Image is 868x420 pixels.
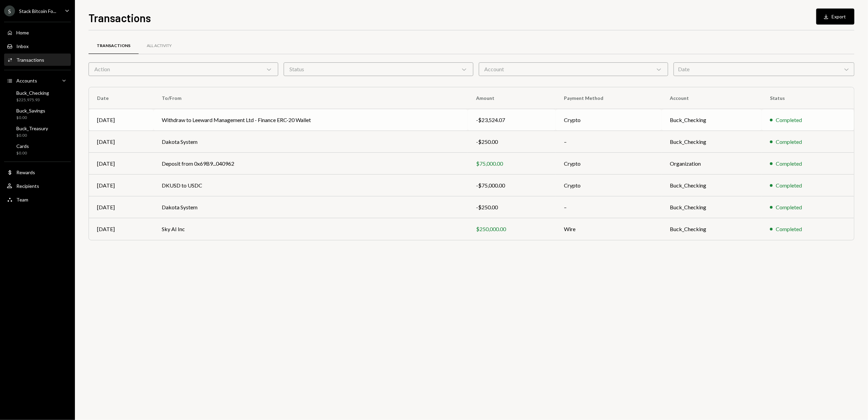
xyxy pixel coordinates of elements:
[16,43,29,49] div: Inbox
[556,175,662,196] td: Crypto
[556,153,662,175] td: Crypto
[154,87,468,109] th: To/From
[16,143,29,149] div: Cards
[476,116,548,124] div: -$23,524.07
[147,43,172,49] div: All Activity
[16,108,45,114] div: Buck_Savings
[662,87,762,109] th: Account
[662,175,762,196] td: Buck_Checking
[154,175,468,196] td: DKUSD to USDC
[154,218,468,240] td: Sky AI Inc
[556,196,662,218] td: –
[97,225,145,233] div: [DATE]
[16,78,37,84] div: Accounts
[89,37,139,55] a: Transactions
[16,57,44,63] div: Transactions
[4,26,71,39] a: Home
[16,133,48,138] div: $0.00
[19,8,56,14] div: Stack Bitcoin Fo...
[476,225,548,233] div: $250,000.00
[556,218,662,240] td: Wire
[776,160,802,168] div: Completed
[97,138,145,146] div: [DATE]
[4,193,71,206] a: Team
[97,181,145,190] div: [DATE]
[16,197,28,202] div: Team
[556,109,662,131] td: Crypto
[97,203,145,211] div: [DATE]
[4,166,71,178] a: Rewards
[776,138,802,146] div: Completed
[4,74,71,87] a: Accounts
[662,153,762,175] td: Organization
[776,181,802,190] div: Completed
[154,153,468,175] td: Deposit from 0x69B9...040962
[476,203,548,211] div: -$250.00
[16,115,45,121] div: $0.00
[662,196,762,218] td: Buck_Checking
[97,160,145,168] div: [DATE]
[4,106,71,122] a: Buck_Savings$0.00
[662,218,762,240] td: Buck_Checking
[139,37,180,55] a: All Activity
[776,203,802,211] div: Completed
[16,125,48,131] div: Buck_Treasury
[97,43,130,49] div: Transactions
[16,97,49,103] div: $225,975.93
[762,87,854,109] th: Status
[468,87,556,109] th: Amount
[776,116,802,124] div: Completed
[662,109,762,131] td: Buck_Checking
[674,62,854,76] div: Date
[4,141,71,157] a: Cards$0.00
[154,196,468,218] td: Dakota System
[154,109,468,131] td: Withdraw to Leeward Management Ltd - Finance ERC-20 Wallet
[476,138,548,146] div: -$250.00
[476,181,548,190] div: -$75,000.00
[89,11,151,25] h1: Transactions
[16,90,49,96] div: Buck_Checking
[476,160,548,168] div: $75,000.00
[284,62,473,76] div: Status
[154,131,468,153] td: Dakota System
[4,40,71,52] a: Inbox
[16,150,29,156] div: $0.00
[89,87,154,109] th: Date
[16,169,35,175] div: Rewards
[16,183,39,189] div: Recipients
[4,54,71,66] a: Transactions
[479,62,668,76] div: Account
[4,5,15,16] div: S
[816,9,854,25] button: Export
[89,62,278,76] div: Action
[4,123,71,140] a: Buck_Treasury$0.00
[16,30,29,35] div: Home
[556,131,662,153] td: –
[97,116,145,124] div: [DATE]
[776,225,802,233] div: Completed
[4,180,71,192] a: Recipients
[662,131,762,153] td: Buck_Checking
[556,87,662,109] th: Payment Method
[4,88,71,104] a: Buck_Checking$225,975.93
